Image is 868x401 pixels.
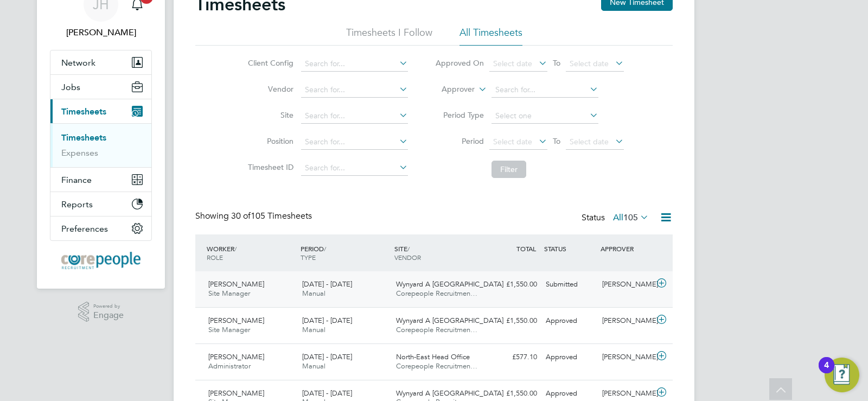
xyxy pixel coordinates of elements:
button: Open Resource Center, 4 new notifications [825,358,859,392]
span: Corepeople Recruitmen… [396,361,477,371]
span: Powered by [93,302,124,311]
div: STATUS [541,239,598,258]
span: [PERSON_NAME] [208,389,264,398]
span: 105 Timesheets [231,211,312,221]
span: Engage [93,311,124,320]
button: Network [50,50,151,74]
li: Timesheets I Follow [346,26,432,46]
div: Approved [541,348,598,366]
span: ROLE [207,253,223,262]
div: £577.10 [485,348,541,366]
label: Approved On [435,58,484,68]
div: SITE [392,239,486,267]
div: 4 [824,365,829,379]
div: [PERSON_NAME] [598,312,654,330]
input: Select one [492,109,598,124]
span: [DATE] - [DATE] [302,316,352,325]
span: VENDOR [394,253,421,262]
div: APPROVER [598,239,654,258]
a: Powered byEngage [78,302,124,322]
span: [PERSON_NAME] [208,316,264,325]
input: Search for... [301,109,408,124]
div: £1,550.00 [485,276,541,294]
input: Search for... [301,161,408,176]
li: All Timesheets [459,26,522,46]
span: Jobs [61,82,80,92]
div: Status [582,211,651,226]
span: Corepeople Recruitmen… [396,289,477,298]
span: Preferences [61,224,108,234]
span: Select date [570,59,609,68]
a: Go to home page [50,252,152,269]
div: [PERSON_NAME] [598,348,654,366]
span: 30 of [231,211,251,221]
span: Select date [493,137,532,147]
img: corepeople-logo-retina.png [61,252,141,269]
div: £1,550.00 [485,312,541,330]
label: Vendor [245,84,293,94]
span: Finance [61,175,92,185]
label: Position [245,136,293,146]
label: Approver [426,84,475,95]
span: To [550,134,564,148]
span: Manual [302,325,325,334]
div: Submitted [541,276,598,294]
label: Timesheet ID [245,162,293,172]
div: Approved [541,312,598,330]
button: Reports [50,192,151,216]
button: Preferences [50,217,151,240]
span: / [407,244,410,253]
span: Timesheets [61,106,106,117]
div: Showing [195,211,314,222]
input: Search for... [492,82,598,98]
span: / [234,244,237,253]
span: Select date [570,137,609,147]
span: Wynyard A [GEOGRAPHIC_DATA] [396,279,503,289]
span: Site Manager [208,289,250,298]
span: Manual [302,361,325,371]
span: [PERSON_NAME] [208,279,264,289]
span: Reports [61,199,93,209]
span: TYPE [301,253,316,262]
span: Network [61,58,95,68]
span: Manual [302,289,325,298]
button: Timesheets [50,99,151,123]
span: / [324,244,326,253]
span: Administrator [208,361,251,371]
span: North-East Head Office [396,352,470,361]
span: Corepeople Recruitmen… [396,325,477,334]
span: [DATE] - [DATE] [302,389,352,398]
div: PERIOD [298,239,392,267]
span: Select date [493,59,532,68]
span: Judith Hart [50,26,152,39]
span: TOTAL [516,244,536,253]
span: [DATE] - [DATE] [302,279,352,289]
label: Client Config [245,58,293,68]
span: Site Manager [208,325,250,334]
div: Timesheets [50,123,151,167]
label: Period Type [435,110,484,120]
span: Wynyard A [GEOGRAPHIC_DATA] [396,316,503,325]
button: Jobs [50,75,151,99]
a: Timesheets [61,132,106,143]
label: Period [435,136,484,146]
label: All [613,212,649,223]
button: Filter [492,161,526,178]
div: [PERSON_NAME] [598,276,654,294]
button: Finance [50,168,151,192]
span: 105 [623,212,638,223]
a: Expenses [61,148,98,158]
span: Wynyard A [GEOGRAPHIC_DATA] [396,389,503,398]
span: [DATE] - [DATE] [302,352,352,361]
input: Search for... [301,82,408,98]
label: Site [245,110,293,120]
input: Search for... [301,56,408,72]
input: Search for... [301,135,408,150]
span: To [550,56,564,70]
div: WORKER [204,239,298,267]
span: [PERSON_NAME] [208,352,264,361]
